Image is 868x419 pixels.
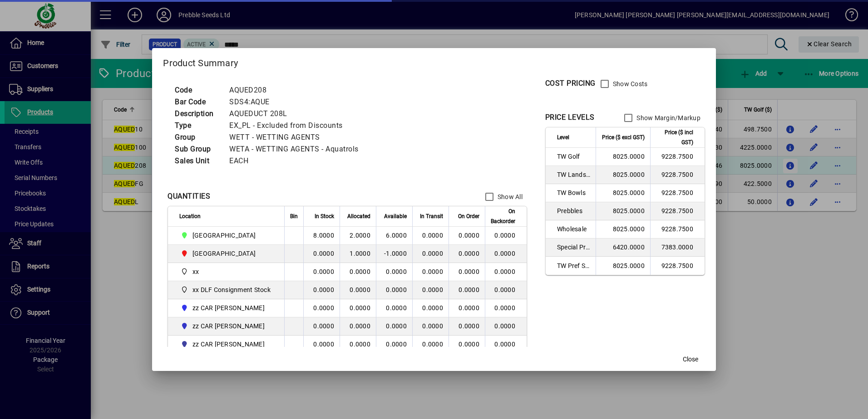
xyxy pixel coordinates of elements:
td: Bar Code [170,96,225,108]
td: 0.0000 [376,317,412,336]
td: 9228.7500 [650,257,705,275]
td: 6.0000 [376,227,412,245]
span: 0.0000 [459,304,479,312]
td: 0.0000 [485,281,527,299]
span: 0.0000 [459,232,479,239]
td: WETA - WETTING AGENTS - Aquatrols [225,143,370,155]
span: xx DLF Consignment Stock [179,284,274,295]
td: 9228.7500 [650,220,705,239]
td: 0.0000 [303,336,340,354]
span: 0.0000 [459,286,479,293]
td: 0.0000 [340,281,376,299]
td: 8025.0000 [596,202,650,220]
td: 0.0000 [485,263,527,281]
div: PRICE LEVELS [545,112,595,123]
span: TW Landscaper [557,170,590,179]
td: 0.0000 [303,317,340,336]
td: AQUED208 [225,84,370,96]
td: AQUEDUCT 208L [225,108,370,120]
td: 0.0000 [376,263,412,281]
td: 0.0000 [485,227,527,245]
td: Description [170,108,225,120]
td: EX_PL - Excluded from Discounts [225,120,370,132]
span: 0.0000 [422,341,443,348]
span: [GEOGRAPHIC_DATA] [192,231,256,240]
span: In Transit [420,211,443,221]
span: 0.0000 [422,268,443,275]
span: xx [179,266,274,277]
td: 0.0000 [485,317,527,336]
span: xx [192,267,199,276]
span: 0.0000 [422,232,443,239]
span: 0.0000 [459,268,479,275]
td: 0.0000 [485,336,527,354]
span: TW Pref Sup [557,261,590,270]
td: Sub Group [170,143,225,155]
td: 0.0000 [340,299,376,317]
label: Show Margin/Markup [635,113,700,122]
td: -1.0000 [376,245,412,263]
span: 0.0000 [459,250,479,257]
td: 0.0000 [303,299,340,317]
h2: Product Summary [152,48,716,74]
td: SDS4:AQUE [225,96,370,108]
td: WETT - WETTING AGENTS [225,132,370,143]
span: On Order [458,211,479,221]
td: Code [170,84,225,96]
span: zz CAR CRAIG B [179,321,274,331]
td: 0.0000 [376,281,412,299]
span: CHRISTCHURCH [179,230,274,241]
td: 0.0000 [303,281,340,299]
span: zz CAR [PERSON_NAME] [192,322,265,331]
td: 1.0000 [340,245,376,263]
span: zz CAR CRAIG G [179,339,274,350]
span: Price ($ excl GST) [602,132,645,142]
td: 0.0000 [303,245,340,263]
span: 0.0000 [422,250,443,257]
td: Group [170,132,225,143]
span: Available [384,211,407,221]
td: 9228.7500 [650,166,705,184]
span: 0.0000 [459,322,479,330]
td: 9228.7500 [650,184,705,202]
span: Level [557,132,569,142]
span: Allocated [347,211,370,221]
span: PALMERSTON NORTH [179,248,274,259]
span: 0.0000 [459,341,479,348]
td: Sales Unit [170,155,225,167]
td: 8025.0000 [596,220,650,239]
td: 0.0000 [485,245,527,263]
span: Bin [290,211,298,221]
div: COST PRICING [545,78,596,89]
span: 0.0000 [422,322,443,330]
span: TW Golf [557,152,590,161]
span: [GEOGRAPHIC_DATA] [192,249,256,258]
span: Wholesale [557,224,590,234]
td: 8025.0000 [596,257,650,275]
td: 0.0000 [376,336,412,354]
span: zz CAR CARL [179,302,274,313]
span: xx DLF Consignment Stock [192,285,271,294]
span: zz CAR [PERSON_NAME] [192,340,265,349]
div: QUANTITIES [168,191,210,202]
td: 0.0000 [340,317,376,336]
label: Show All [496,192,523,201]
label: Show Costs [611,79,648,88]
td: 8025.0000 [596,148,650,166]
td: 2.0000 [340,227,376,245]
td: 7383.0000 [650,239,705,257]
td: 8025.0000 [596,184,650,202]
span: Close [683,355,698,364]
td: 9228.7500 [650,148,705,166]
td: 0.0000 [485,299,527,317]
button: Close [676,351,705,367]
span: On Backorder [491,206,515,226]
td: Type [170,120,225,132]
td: 0.0000 [340,263,376,281]
span: Special Price [557,243,590,252]
td: EACH [225,155,370,167]
td: 8.0000 [303,227,340,245]
span: Location [179,211,201,221]
span: 0.0000 [422,286,443,293]
td: 6420.0000 [596,239,650,257]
